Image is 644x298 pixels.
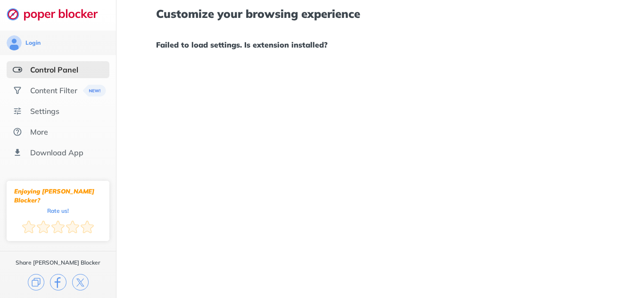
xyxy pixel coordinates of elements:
[30,86,77,95] div: Content Filter
[156,39,604,51] h1: Failed to load settings. Is extension installed?
[25,39,41,47] div: Login
[30,106,59,116] div: Settings
[13,148,22,157] img: download-app.svg
[14,187,102,205] div: Enjoying [PERSON_NAME] Blocker?
[13,65,22,74] img: features-selected.svg
[83,85,106,97] img: menuBanner.svg
[72,274,89,290] img: x.svg
[7,35,22,50] img: avatar.svg
[50,274,66,290] img: facebook.svg
[30,65,78,74] div: Control Panel
[30,127,48,137] div: More
[13,127,22,137] img: about.svg
[16,259,100,266] div: Share [PERSON_NAME] Blocker
[30,148,83,157] div: Download App
[13,106,22,116] img: settings.svg
[13,86,22,95] img: social.svg
[47,209,69,213] div: Rate us!
[28,274,44,290] img: copy.svg
[156,8,604,20] h1: Customize your browsing experience
[7,8,108,21] img: logo-webpage.svg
